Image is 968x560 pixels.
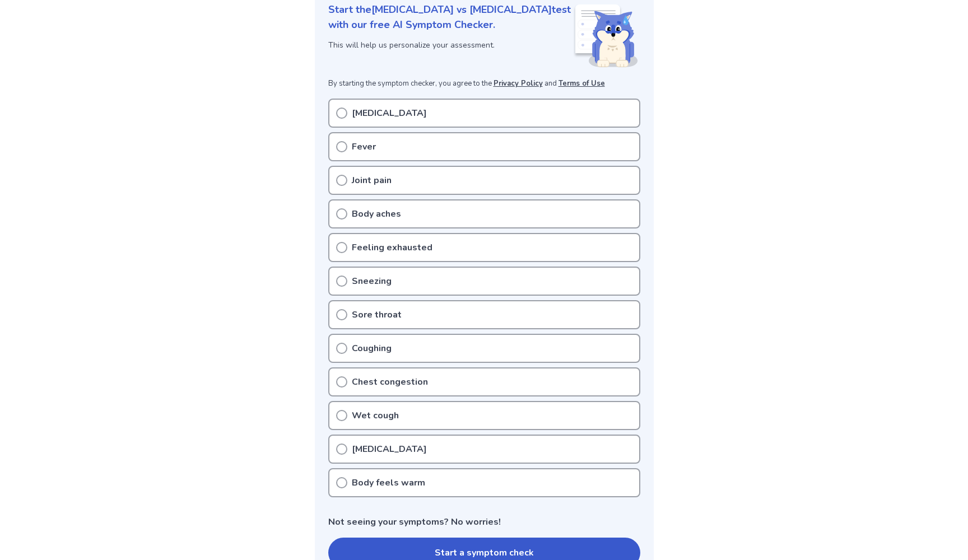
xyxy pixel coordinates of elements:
[328,2,573,32] p: Start the [MEDICAL_DATA] vs [MEDICAL_DATA] test with our free AI Symptom Checker.
[352,140,376,153] p: Fever
[352,174,392,187] p: Joint pain
[559,78,605,88] a: Terms of Use
[352,375,428,389] p: Chest congestion
[352,409,399,422] p: Wet cough
[573,4,638,67] img: Shiba
[352,442,427,456] p: [MEDICAL_DATA]
[352,308,402,321] p: Sore throat
[352,274,392,288] p: Sneezing
[352,476,425,489] p: Body feels warm
[328,39,573,51] p: This will help us personalize your assessment.
[494,78,543,88] a: Privacy Policy
[328,515,640,529] p: Not seeing your symptoms? No worries!
[328,78,640,90] p: By starting the symptom checker, you agree to the and
[352,241,432,254] p: Feeling exhausted
[352,106,427,120] p: [MEDICAL_DATA]
[352,342,392,355] p: Coughing
[352,207,401,221] p: Body aches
